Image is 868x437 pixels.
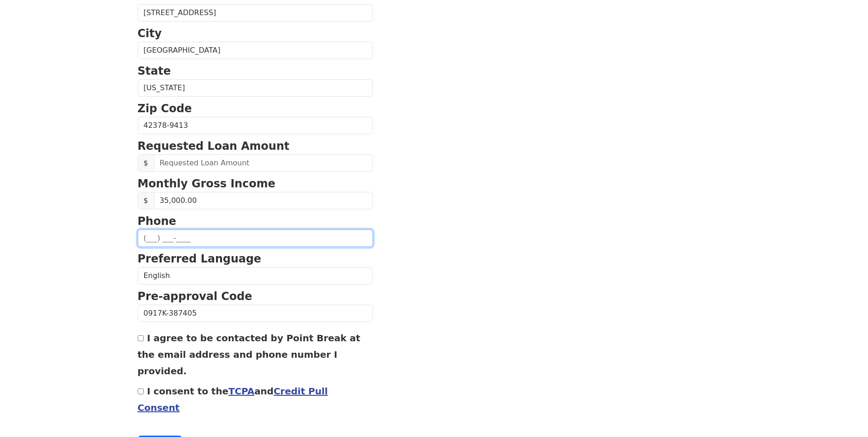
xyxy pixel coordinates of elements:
span: $ [138,192,154,209]
strong: Zip Code [138,102,192,115]
label: I consent to the and [138,386,328,413]
a: TCPA [228,386,254,397]
strong: Requested Loan Amount [138,140,290,153]
input: Pre-approval Code [138,305,373,322]
label: I agree to be contacted by Point Break at the email address and phone number I provided. [138,333,361,377]
strong: State [138,65,171,77]
input: (___) ___-____ [138,229,373,247]
strong: City [138,27,162,40]
span: $ [138,154,154,172]
strong: Phone [138,215,177,228]
strong: Preferred Language [138,252,261,265]
input: Requested Loan Amount [154,154,373,172]
strong: Pre-approval Code [138,290,253,303]
p: Monthly Gross Income [138,175,373,192]
input: City [138,42,373,59]
input: Street Address [138,4,373,22]
input: 0.00 [154,192,373,209]
input: Zip Code [138,117,373,134]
